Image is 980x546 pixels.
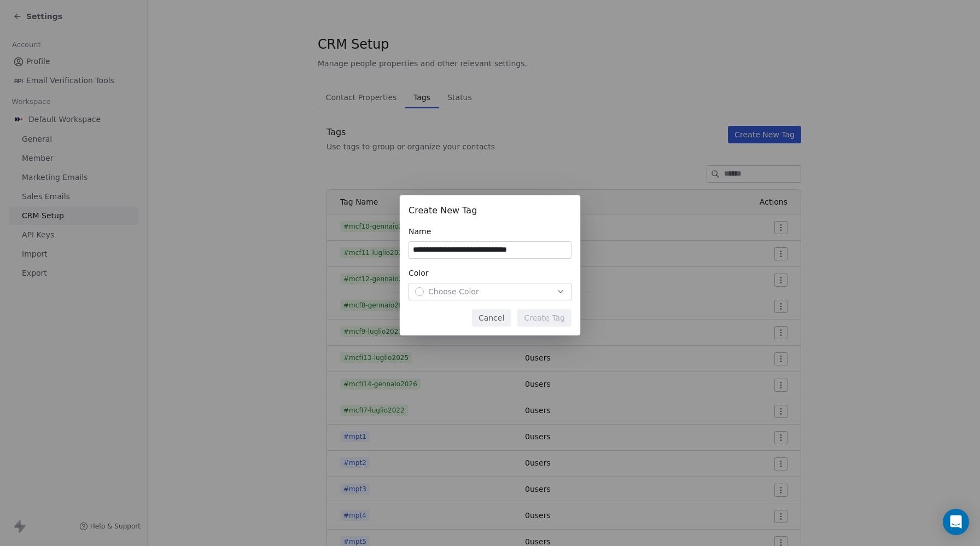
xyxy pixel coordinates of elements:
[428,286,479,297] span: Choose Color
[409,226,571,237] div: Name
[409,283,571,300] button: Choose Color
[472,309,511,327] button: Cancel
[409,268,571,278] div: Color
[409,204,571,217] div: Create New Tag
[517,309,571,327] button: Create Tag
